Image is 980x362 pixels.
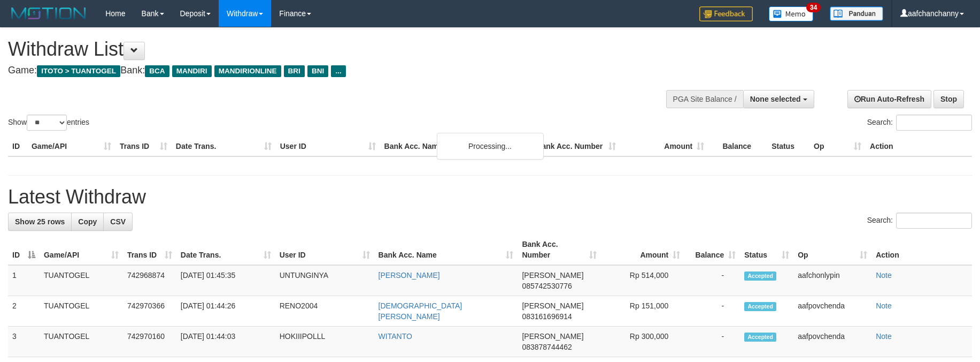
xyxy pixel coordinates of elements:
div: PGA Site Balance / [666,90,743,108]
span: Copy 083878744462 to clipboard [522,343,572,351]
span: Copy 083161696914 to clipboard [522,312,572,321]
span: Accepted [744,333,776,342]
input: Search: [896,115,972,131]
span: Copy 085742530776 to clipboard [522,282,572,290]
h1: Withdraw List [8,39,643,60]
a: Note [876,271,892,280]
td: TUANTOGEL [40,327,123,357]
td: 2 [8,296,40,327]
th: Status [767,137,809,156]
a: Stop [933,90,964,108]
td: - [684,327,740,357]
span: BCA [145,65,169,77]
th: Action [871,235,972,265]
td: aafpovchenda [793,327,871,357]
td: 742968874 [123,265,176,296]
th: Date Trans. [172,137,276,156]
th: Amount: activate to sort column ascending [601,235,684,265]
th: User ID: activate to sort column ascending [275,235,374,265]
select: Showentries [27,115,67,131]
img: Feedback.jpg [699,6,753,21]
button: None selected [743,90,814,108]
td: [DATE] 01:44:26 [176,296,275,327]
th: Trans ID: activate to sort column ascending [123,235,176,265]
span: [PERSON_NAME] [522,271,583,280]
a: Note [876,301,892,310]
span: Show 25 rows [15,217,65,226]
td: TUANTOGEL [40,265,123,296]
th: User ID [276,137,380,156]
span: Accepted [744,271,776,281]
td: [DATE] 01:44:03 [176,327,275,357]
td: - [684,296,740,327]
span: ... [331,65,345,77]
span: [PERSON_NAME] [522,332,583,341]
span: MANDIRI [172,65,212,77]
th: Bank Acc. Number: activate to sort column ascending [518,235,601,265]
th: ID: activate to sort column descending [8,235,40,265]
label: Search: [867,213,972,229]
th: Date Trans.: activate to sort column ascending [176,235,275,265]
td: [DATE] 01:45:35 [176,265,275,296]
a: Copy [71,213,104,231]
a: [PERSON_NAME] [379,271,440,280]
span: ITOTO > TUANTOGEL [37,65,120,77]
label: Show entries [8,115,89,131]
a: WITANTO [379,332,412,341]
span: MANDIRIONLINE [214,65,281,77]
a: [DEMOGRAPHIC_DATA][PERSON_NAME] [379,301,462,321]
h4: Game: Bank: [8,65,643,76]
span: [PERSON_NAME] [522,301,583,310]
span: Copy [78,217,97,226]
a: Run Auto-Refresh [847,90,931,108]
a: Show 25 rows [8,213,72,231]
td: HOKIIIPOLLL [275,327,374,357]
h1: Latest Withdraw [8,186,972,208]
td: Rp 514,000 [601,265,684,296]
span: CSV [110,217,126,226]
td: TUANTOGEL [40,296,123,327]
td: RENO2004 [275,296,374,327]
th: Trans ID [115,137,172,156]
span: Accepted [744,302,776,311]
th: Op: activate to sort column ascending [793,235,871,265]
td: Rp 151,000 [601,296,684,327]
td: 742970366 [123,296,176,327]
td: aafchonlypin [793,265,871,296]
img: panduan.png [830,6,883,21]
input: Search: [896,213,972,229]
a: CSV [103,213,133,231]
td: 1 [8,265,40,296]
a: Note [876,332,892,341]
th: Bank Acc. Name: activate to sort column ascending [374,235,518,265]
div: Processing... [437,133,544,160]
th: Action [866,137,972,156]
td: aafpovchenda [793,296,871,327]
th: Status: activate to sort column ascending [740,235,793,265]
th: Amount [620,137,708,156]
td: UNTUNGINYA [275,265,374,296]
th: Balance: activate to sort column ascending [684,235,740,265]
th: Bank Acc. Number [532,137,620,156]
th: Game/API: activate to sort column ascending [40,235,123,265]
span: 34 [806,3,821,12]
img: MOTION_logo.png [8,5,89,21]
td: 3 [8,327,40,357]
th: Balance [708,137,767,156]
td: 742970160 [123,327,176,357]
td: - [684,265,740,296]
th: Game/API [27,137,115,156]
span: None selected [750,95,801,103]
td: Rp 300,000 [601,327,684,357]
span: BRI [284,65,305,77]
th: Bank Acc. Name [380,137,533,156]
img: Button%20Memo.svg [769,6,814,21]
label: Search: [867,115,972,131]
th: Op [809,137,866,156]
th: ID [8,137,27,156]
span: BNI [307,65,328,77]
